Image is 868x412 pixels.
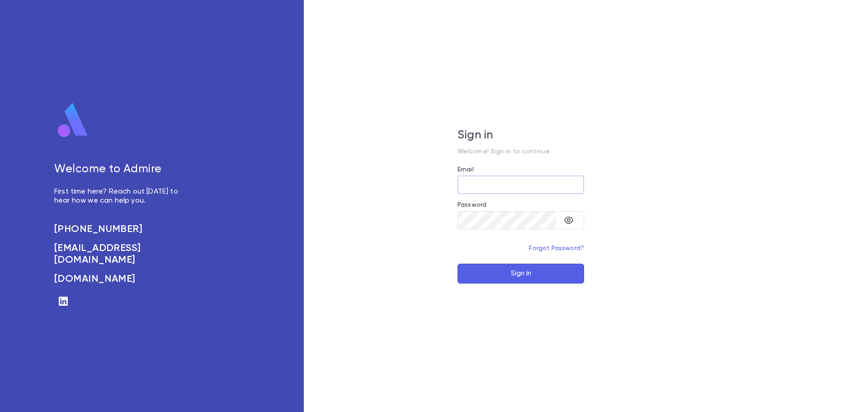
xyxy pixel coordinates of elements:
[54,102,91,138] img: logo
[54,242,188,266] a: [EMAIL_ADDRESS][DOMAIN_NAME]
[529,245,584,251] a: Forgot Password?
[458,201,486,208] label: Password
[458,129,584,142] h5: Sign in
[54,273,188,285] a: [DOMAIN_NAME]
[458,264,584,284] button: Sign In
[560,211,578,229] button: toggle password visibility
[54,223,188,235] a: [PHONE_NUMBER]
[458,148,584,155] p: Welcome! Sign in to continue.
[458,166,474,173] label: Email
[54,163,188,176] h5: Welcome to Admire
[54,187,188,205] p: First time here? Reach out [DATE] to hear how we can help you.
